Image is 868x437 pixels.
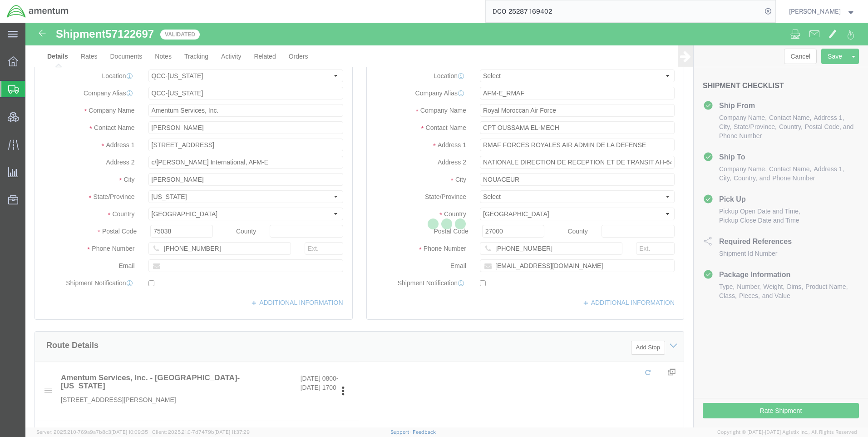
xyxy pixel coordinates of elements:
[486,0,762,22] input: Search for shipment number, reference number
[717,428,857,436] span: Copyright © [DATE]-[DATE] Agistix Inc., All Rights Reserved
[390,429,413,435] a: Support
[789,6,856,17] button: [PERSON_NAME]
[152,429,250,435] span: Client: 2025.21.0-7d7479b
[413,429,436,435] a: Feedback
[789,6,841,16] span: Ray Cheatteam
[111,429,148,435] span: [DATE] 10:09:35
[6,5,69,18] img: logo
[36,429,148,435] span: Server: 2025.21.0-769a9a7b8c3
[214,429,250,435] span: [DATE] 11:37:29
